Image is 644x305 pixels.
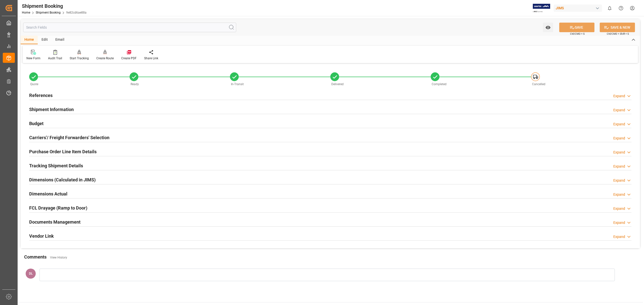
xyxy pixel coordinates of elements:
[607,32,629,36] span: Ctrl/CMD + Shift + S
[613,206,625,211] div: Expand
[29,120,44,127] h2: Budget
[48,56,62,61] div: Audit Trail
[29,92,53,99] h2: References
[50,256,67,259] a: View History
[70,56,89,61] div: Start Tracking
[52,36,68,44] div: Email
[24,253,47,260] h2: Comments
[613,164,625,169] div: Expand
[29,233,54,239] h2: Vendor Link
[613,122,625,127] div: Expand
[21,36,38,44] div: Home
[29,106,74,113] h2: Shipment Information
[570,32,585,36] span: Ctrl/CMD + S
[613,192,625,197] div: Expand
[604,3,615,14] button: show 0 new notifications
[22,2,87,10] div: Shipment Booking
[30,82,38,86] span: Quote
[613,136,625,141] div: Expand
[36,11,61,14] a: Shipment Booking
[600,23,635,32] button: SAVE & NEW
[231,82,244,86] span: In-Transit
[613,150,625,155] div: Expand
[29,176,96,183] h2: Dimensions (Calculated in JIMS)
[29,190,67,197] h2: Dimensions Actual
[554,3,604,13] button: JIMS
[22,11,30,14] a: Home
[613,93,625,99] div: Expand
[29,148,97,155] h2: Purchase Order Line Item Details
[613,108,625,113] div: Expand
[543,23,553,32] button: open menu
[331,82,344,86] span: Delivered
[613,220,625,225] div: Expand
[533,4,550,13] img: Exertis%20JAM%20-%20Email%20Logo.jpg_1722504956.jpg
[96,56,114,61] div: Create Route
[26,56,41,61] div: New Form
[559,23,594,32] button: SAVE
[23,23,236,32] input: Search Fields
[121,56,137,61] div: Create PDF
[432,82,447,86] span: Completed
[613,178,625,183] div: Expand
[615,3,627,14] button: Help Center
[29,272,33,275] span: DL
[131,82,139,86] span: Ready
[554,5,602,12] div: JIMS
[532,82,545,86] span: Cancelled
[144,56,158,61] div: Share Link
[613,234,625,239] div: Expand
[29,205,87,211] h2: FCL Drayage (Ramp to Door)
[29,134,109,141] h2: Carriers'/ Freight Forwarders' Selection
[29,219,80,225] h2: Documents Management
[29,162,83,169] h2: Tracking Shipment Details
[38,36,52,44] div: Edit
